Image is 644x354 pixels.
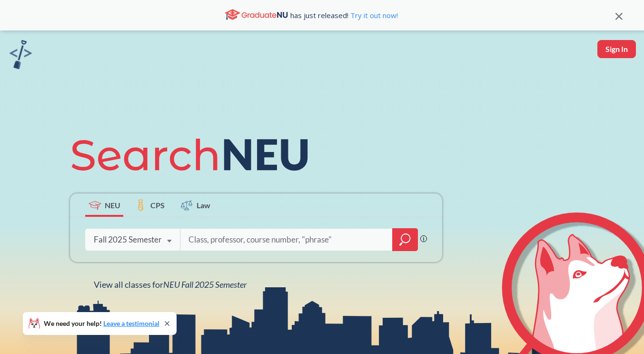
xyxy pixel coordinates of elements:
input: Class, professor, course number, "phrase" [188,230,386,250]
div: magnifying glass [392,228,418,251]
img: sandbox logo [10,40,32,69]
span: NEU Fall 2025 Semester [163,279,247,290]
a: Try it out now! [348,10,398,20]
div: Fall 2025 Semester [94,234,162,245]
span: We need your help! [44,320,159,327]
span: View all classes for [94,279,247,290]
span: Law [197,200,210,211]
button: Sign In [597,40,636,58]
a: Leave a testimonial [103,319,159,327]
a: sandbox logo [10,40,32,72]
span: NEU [105,200,120,211]
svg: magnifying glass [399,233,411,246]
span: has just released! [290,10,398,20]
span: CPS [150,200,165,211]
